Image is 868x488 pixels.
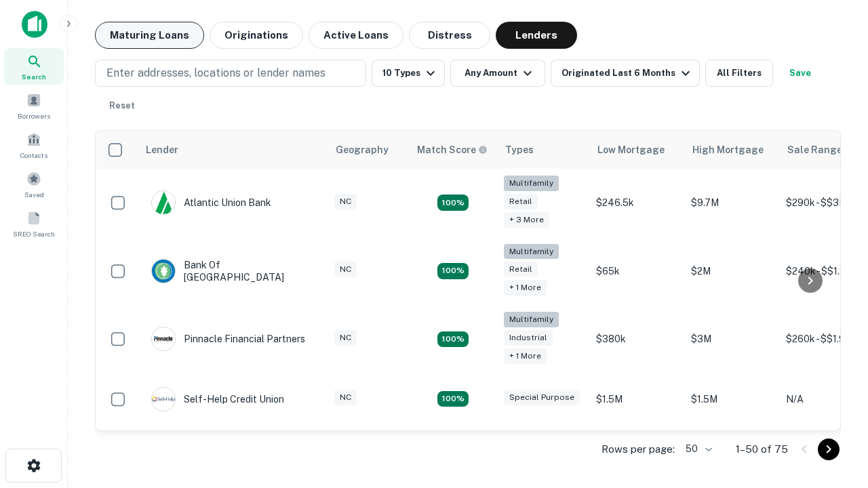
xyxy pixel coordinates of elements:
div: Self-help Credit Union [151,387,284,411]
span: SREO Search [13,228,55,239]
div: NC [334,390,357,405]
div: Multifamily [504,176,559,191]
button: Distress [409,22,490,49]
div: + 3 more [504,212,549,228]
button: Lenders [496,22,577,49]
th: Capitalize uses an advanced AI algorithm to match your search with the best lender. The match sco... [409,131,497,169]
p: Rows per page: [601,441,675,457]
div: NC [334,194,357,209]
button: Maturing Loans [95,22,204,49]
h6: Match Score [417,142,485,157]
td: $9.7M [684,169,779,237]
div: Low Mortgage [597,142,665,158]
div: NC [334,330,357,346]
button: Enter addresses, locations or lender names [95,60,366,87]
div: Matching Properties: 13, hasApolloMatch: undefined [437,331,469,348]
iframe: Chat Widget [800,380,868,445]
td: $3M [684,305,779,373]
span: Borrowers [18,110,50,121]
th: Low Mortgage [589,131,684,169]
div: Matching Properties: 17, hasApolloMatch: undefined [437,263,469,279]
button: Any Amount [450,60,545,87]
div: Originated Last 6 Months [561,65,694,81]
div: Geography [336,142,389,158]
div: Retail [504,194,538,209]
div: + 1 more [504,348,547,364]
button: Originated Last 6 Months [551,60,700,87]
th: Lender [138,131,328,169]
div: Multifamily [504,312,559,327]
div: Types [505,142,534,158]
div: Capitalize uses an advanced AI algorithm to match your search with the best lender. The match sco... [417,142,488,157]
div: High Mortgage [692,142,764,158]
div: NC [334,262,357,277]
img: picture [152,260,175,283]
a: Saved [4,166,64,203]
td: $65k [589,237,684,306]
div: Atlantic Union Bank [151,190,271,215]
button: Originations [210,22,303,49]
button: Active Loans [309,22,403,49]
span: Search [22,71,46,82]
a: Contacts [4,127,64,163]
img: picture [152,327,175,350]
div: Bank Of [GEOGRAPHIC_DATA] [151,259,314,283]
div: Multifamily [504,244,559,260]
td: $2M [684,237,779,306]
a: Borrowers [4,87,64,124]
div: Lender [146,142,178,158]
div: Matching Properties: 10, hasApolloMatch: undefined [437,195,469,211]
p: Enter addresses, locations or lender names [106,65,325,81]
th: High Mortgage [684,131,779,169]
div: 50 [680,439,714,459]
div: Retail [504,262,538,277]
td: $1.5M [589,373,684,425]
button: Save your search to get updates of matches that match your search criteria. [778,60,822,87]
div: + 1 more [504,280,547,296]
th: Types [497,131,589,169]
td: $246.5k [589,169,684,237]
span: Saved [24,189,44,200]
img: picture [152,191,175,214]
div: Sale Range [787,142,842,158]
button: Go to next page [818,439,840,460]
td: $380k [589,305,684,373]
img: capitalize-icon.png [22,11,47,38]
span: Contacts [20,150,47,161]
td: $1.5M [684,373,779,425]
div: Special Purpose [504,390,580,405]
img: picture [152,388,175,411]
a: Search [4,48,64,85]
button: Reset [100,92,144,119]
th: Geography [328,131,409,169]
div: Industrial [504,330,553,346]
div: Matching Properties: 11, hasApolloMatch: undefined [437,391,469,407]
a: SREO Search [4,205,64,242]
button: 10 Types [372,60,445,87]
button: All Filters [705,60,773,87]
div: Pinnacle Financial Partners [151,327,305,351]
p: 1–50 of 75 [736,441,788,457]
